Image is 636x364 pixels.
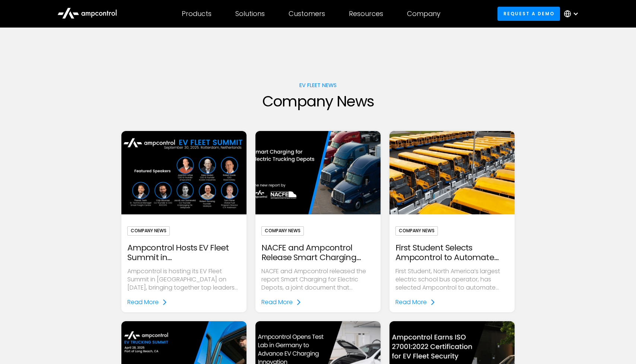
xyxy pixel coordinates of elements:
div: Solutions [235,10,265,18]
p: NACFE and Ampcontrol released the report Smart Charging for Electric Depots, a joint document tha... [261,267,375,292]
p: Ampcontrol is hosting its EV Fleet Summit in [GEOGRAPHIC_DATA] on [DATE], bringing together top l... [127,267,241,292]
div: Customers [289,10,325,18]
div: Company News [127,226,170,235]
div: Products [182,10,212,18]
div: Company [407,10,441,18]
div: Read More [395,298,427,306]
div: Resources [349,10,383,18]
div: EV fleet news [299,81,337,89]
a: Read More [261,298,302,306]
div: Read More [127,298,159,306]
div: NACFE and Ampcontrol Release Smart Charging Report for Electric Truck Depots [261,243,375,263]
p: First Student, North America’s largest electric school bus operator, has selected Ampcontrol to a... [395,267,509,292]
div: Read More [261,298,293,306]
div: First Student Selects Ampcontrol to Automate Electric Transportation [395,243,509,263]
h1: Company News [262,92,374,110]
div: Company News [395,226,438,235]
div: Company News [261,226,304,235]
a: Read More [395,298,436,306]
a: Read More [127,298,168,306]
div: Ampcontrol Hosts EV Fleet Summit in [GEOGRAPHIC_DATA] to Advance Electric Fleet Management in [GE... [127,243,241,263]
a: Request a demo [497,7,560,20]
